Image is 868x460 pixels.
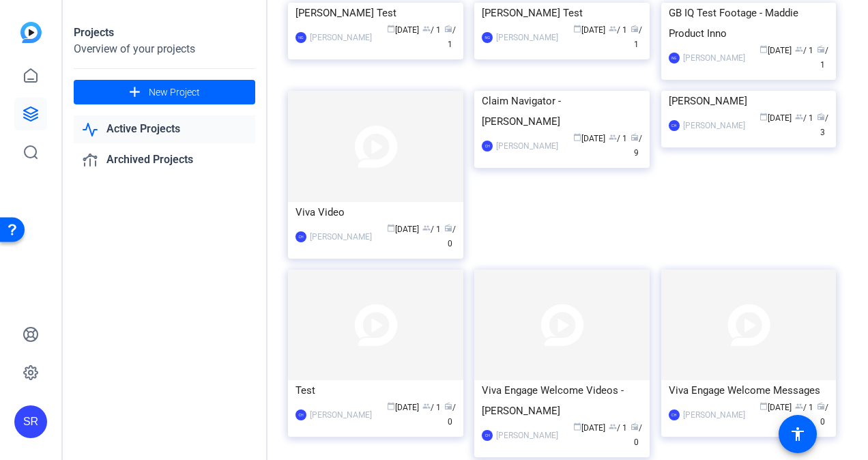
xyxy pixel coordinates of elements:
div: CH [482,430,493,441]
span: / 9 [631,134,642,158]
img: blue-gradient.svg [20,22,42,43]
span: calendar_today [387,402,395,410]
span: radio [631,25,639,33]
div: NG [295,32,306,43]
span: [DATE] [387,25,419,35]
span: / 1 [795,113,813,123]
div: [PERSON_NAME] [496,139,558,153]
span: group [422,402,431,410]
div: [PERSON_NAME] [310,31,372,44]
span: group [795,45,803,53]
span: / 1 [795,46,813,55]
span: group [609,133,617,141]
div: [PERSON_NAME] [683,408,745,422]
div: [PERSON_NAME] [310,408,372,422]
span: / 3 [817,113,828,137]
span: / 1 [631,25,642,49]
span: radio [817,113,825,121]
span: calendar_today [573,133,581,141]
span: group [609,25,617,33]
span: group [422,224,431,232]
span: / 1 [795,403,813,412]
div: [PERSON_NAME] [310,230,372,244]
span: / 1 [817,46,828,70]
span: / 1 [609,423,627,433]
div: Viva Video [295,202,456,222]
div: CH [295,409,306,420]
span: radio [817,45,825,53]
span: / 1 [444,25,456,49]
span: calendar_today [387,224,395,232]
button: New Project [74,80,255,104]
a: Active Projects [74,115,255,143]
div: Viva Engage Welcome Videos - [PERSON_NAME] [482,380,642,421]
span: New Project [149,85,200,100]
div: NG [482,32,493,43]
span: / 1 [422,25,441,35]
mat-icon: add [126,84,143,101]
span: / 1 [422,403,441,412]
span: [DATE] [573,134,605,143]
div: [PERSON_NAME] Test [295,3,456,23]
span: / 0 [631,423,642,447]
span: calendar_today [759,402,768,410]
mat-icon: accessibility [790,426,806,442]
span: [DATE] [573,25,605,35]
span: group [795,113,803,121]
span: calendar_today [759,113,768,121]
div: Claim Navigator - [PERSON_NAME] [482,91,642,132]
span: group [422,25,431,33]
span: / 1 [609,25,627,35]
div: [PERSON_NAME] Test [482,3,642,23]
span: radio [631,422,639,431]
div: Projects [74,25,255,41]
div: Viva Engage Welcome Messages [669,380,829,401]
span: group [795,402,803,410]
div: CH [482,141,493,152]
div: GB IQ Test Footage - Maddie Product Inno [669,3,829,44]
span: [DATE] [759,46,792,55]
div: [PERSON_NAME] [496,31,558,44]
div: [PERSON_NAME] [496,429,558,442]
div: [PERSON_NAME] [669,91,829,111]
span: / 1 [422,225,441,234]
a: Archived Projects [74,146,255,174]
span: [DATE] [759,113,792,123]
span: [DATE] [573,423,605,433]
span: radio [631,133,639,141]
span: / 0 [444,225,456,248]
div: CH [669,120,680,131]
span: calendar_today [387,25,395,33]
span: [DATE] [387,403,419,412]
span: radio [444,402,452,410]
span: / 0 [817,403,828,427]
div: CH [295,231,306,242]
span: group [609,422,617,431]
span: [DATE] [759,403,792,412]
span: radio [817,402,825,410]
span: radio [444,224,452,232]
span: calendar_today [573,422,581,431]
span: / 0 [444,403,456,427]
div: [PERSON_NAME] [683,51,745,65]
div: CH [669,409,680,420]
span: [DATE] [387,225,419,234]
div: [PERSON_NAME] [683,119,745,132]
div: NG [669,53,680,63]
span: calendar_today [573,25,581,33]
div: SR [14,405,47,438]
div: Test [295,380,456,401]
span: calendar_today [759,45,768,53]
div: Overview of your projects [74,41,255,57]
span: radio [444,25,452,33]
span: / 1 [609,134,627,143]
